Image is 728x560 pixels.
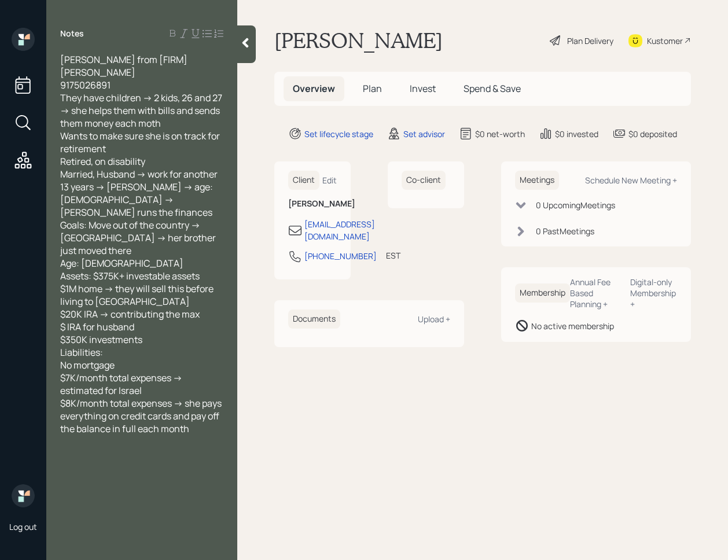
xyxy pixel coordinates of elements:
img: retirable_logo.png [12,484,35,507]
span: [PERSON_NAME] from [FIRM] [PERSON_NAME] 9175026891 They have children -> 2 kids, 26 and 27 -> she... [60,53,224,435]
div: $0 invested [555,128,598,140]
h6: Membership [515,283,570,303]
span: Overview [293,82,335,95]
div: Set advisor [403,128,445,140]
div: Kustomer [647,35,683,47]
div: Upload + [418,314,450,325]
h6: Client [288,171,319,190]
span: Invest [410,82,436,95]
div: Annual Fee Based Planning + [570,277,621,310]
h6: [PERSON_NAME] [288,199,337,209]
span: Plan [363,82,382,95]
div: [PHONE_NUMBER] [304,250,377,262]
div: Schedule New Meeting + [585,175,677,186]
div: No active membership [531,320,614,332]
div: 0 Past Meeting s [536,225,594,237]
div: Set lifecycle stage [304,128,373,140]
div: Plan Delivery [567,35,613,47]
div: [EMAIL_ADDRESS][DOMAIN_NAME] [304,218,375,242]
div: $0 net-worth [475,128,525,140]
div: $0 deposited [628,128,677,140]
h6: Documents [288,310,340,329]
h6: Co-client [402,171,446,190]
div: EST [386,249,400,261]
div: Edit [322,175,337,186]
h6: Meetings [515,171,559,190]
div: 0 Upcoming Meeting s [536,199,615,211]
label: Notes [60,28,84,39]
h1: [PERSON_NAME] [274,28,443,53]
span: Spend & Save [464,82,521,95]
div: Log out [9,521,37,532]
div: Digital-only Membership + [630,277,677,310]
